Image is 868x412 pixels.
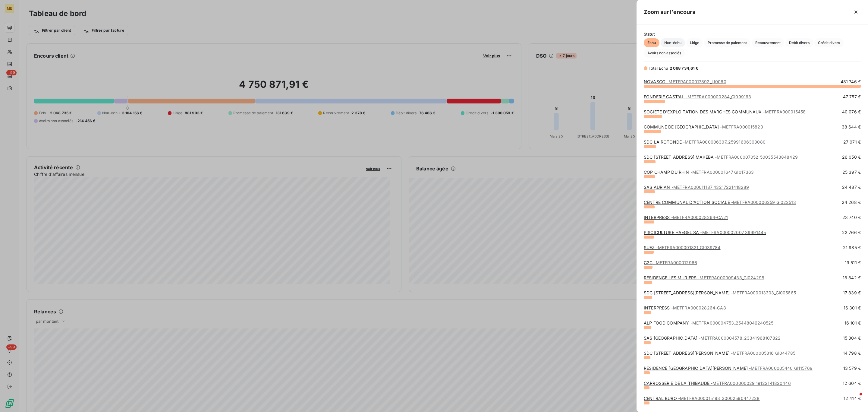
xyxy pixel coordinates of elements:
[715,154,798,160] span: - METFRA000007052_50035543848429
[686,94,751,99] span: - METFRA000000284_GI099163
[683,139,766,144] span: - METFRA000006307_25991606303080
[843,290,861,296] span: 17 839 €
[644,139,766,144] a: SDC LA ROTONDE
[667,79,726,84] span: - METFRA000017892_LI0060
[845,260,861,266] span: 19 511 €
[842,214,861,220] span: 23 740 €
[843,380,861,386] span: 12 604 €
[644,381,791,386] a: CARROSSERIE DE LA THIBAUDE
[843,335,861,341] span: 15 304 €
[644,396,760,401] a: CENTRAL BURO
[763,109,806,114] span: - METFRA000015458
[841,79,861,85] span: 481 746 €
[699,335,781,341] span: - METFRA000004578_23341968107822
[842,154,861,160] span: 26 050 €
[671,185,749,190] span: - METFRA000011187_43217221418289
[749,366,813,371] span: - METFRA000005440_GI115769
[842,109,861,115] span: 40 076 €
[644,200,796,205] a: CENTRE COMMUNAL D'ACTION SOCIALE
[720,124,763,129] span: - METFRA000015823
[649,66,668,71] span: Total Échu
[656,245,721,250] span: - METFRA000001821_GI039784
[686,38,703,47] button: Litige
[844,395,861,401] span: 12 414 €
[814,38,844,47] button: Crédit divers
[644,38,659,47] button: Échu
[700,230,766,235] span: - METFRA000002007_39991445
[731,290,796,295] span: - METFRA000013303_GI005665
[670,66,699,71] span: 2 068 734,61 €
[644,124,763,129] a: COMMUNE DE [GEOGRAPHIC_DATA]
[731,350,795,356] span: - METFRA000005316_GI044785
[690,170,754,175] span: - METFRA000001647_GI017363
[842,124,861,130] span: 38 644 €
[644,320,773,325] a: ALP FOOD COMPANY
[842,169,861,175] span: 25 397 €
[678,396,760,401] span: - METFRA000015193_30002590447228
[644,8,695,16] h5: Zoom sur l’encours
[644,79,726,84] a: NOVASCO
[644,230,766,235] a: PISCICULTURE HAEGEL SA
[644,335,781,341] a: SAS [GEOGRAPHIC_DATA]
[644,32,861,36] span: Statut
[644,275,764,280] a: RESIDENCE LES MURIERS
[644,245,721,250] a: SUEZ
[844,320,861,326] span: 16 101 €
[690,320,774,325] span: - METFRA000004753_25448046240525
[644,305,726,310] a: INTERPRESS
[644,260,697,265] a: G2C
[654,260,697,265] span: - METFRA000012966
[637,79,868,405] div: grid
[711,381,791,386] span: - METFRA000000029_19122141820446
[644,154,798,160] a: SDC [STREET_ADDRESS] MAKEBA
[644,290,796,295] a: SDC [STREET_ADDRESS][PERSON_NAME]
[644,49,685,58] button: Avoirs non associés
[644,94,751,99] a: FONDERIE CAST'AL
[644,170,754,175] a: COP CHAMP DU RHIN
[848,391,862,406] iframe: Intercom live chat
[704,38,750,47] button: Promesse de paiement
[785,38,813,47] button: Débit divers
[844,305,861,311] span: 16 301 €
[842,184,861,190] span: 24 487 €
[671,215,728,220] span: - METFRA000028264-CA21
[842,230,861,236] span: 22 766 €
[671,305,726,310] span: - METFRA000028264-CA8
[698,275,764,280] span: - METFRA000009433_GI024298
[843,139,861,145] span: 27 071 €
[752,38,784,47] button: Recouvrement
[731,200,796,205] span: - METFRA000006259_GI022513
[661,38,685,47] button: Non-échu
[644,215,728,220] a: INTERPRESS
[644,366,813,371] a: RESIDENCE [GEOGRAPHIC_DATA][PERSON_NAME]
[843,94,861,100] span: 47 757 €
[644,109,806,114] a: SOCIETE D'EXPLOITATION DES MARCHES COMMUNAUX
[843,275,861,281] span: 18 842 €
[843,350,861,356] span: 14 798 €
[842,199,861,205] span: 24 268 €
[843,365,861,371] span: 13 579 €
[843,245,861,251] span: 21 985 €
[644,350,795,356] a: SDC [STREET_ADDRESS][PERSON_NAME]
[644,185,749,190] a: SAS AURIAN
